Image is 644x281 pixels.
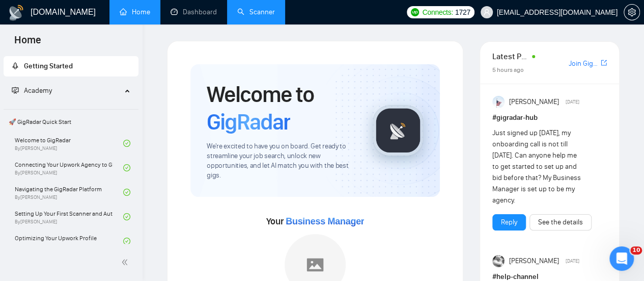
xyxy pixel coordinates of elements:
span: [DATE] [565,97,579,107]
span: GigRadar [207,108,290,136]
a: homeHome [120,8,150,16]
span: Your [266,216,365,227]
li: Getting Started [4,56,138,76]
h1: Welcome to [207,81,356,136]
span: check-circle [123,164,130,171]
span: user [483,9,490,16]
span: Academy [24,86,52,95]
a: See the details [538,217,583,228]
iframe: Intercom live chat [609,246,634,271]
span: Business Manager [286,216,364,226]
span: 5 hours ago [492,66,524,73]
img: Anisuzzaman Khan [492,96,505,108]
button: Reply [492,214,526,231]
span: We're excited to have you on board. Get ready to streamline your job search, unlock new opportuni... [207,142,356,181]
a: Setting Up Your First Scanner and Auto-BidderBy[PERSON_NAME] [15,206,123,228]
a: Navigating the GigRadar PlatformBy[PERSON_NAME] [15,181,123,203]
a: searchScanner [237,8,275,16]
div: Just signed up [DATE], my onboarding call is not till [DATE]. Can anyone help me to get started t... [492,127,584,206]
img: logo [8,5,24,21]
span: 10 [630,246,642,254]
span: check-circle [123,140,130,147]
a: Reply [501,217,517,228]
span: check-circle [123,189,130,196]
span: Academy [12,86,52,95]
span: setting [624,8,639,16]
span: Latest Posts from the GigRadar Community [492,50,529,63]
span: Home [6,33,49,54]
span: [PERSON_NAME] [509,96,559,108]
a: export [601,58,607,68]
span: Getting Started [24,62,73,70]
a: Connecting Your Upwork Agency to GigRadarBy[PERSON_NAME] [15,157,123,179]
span: export [601,59,607,67]
span: check-circle [123,213,130,220]
span: 1727 [455,7,470,18]
span: rocket [12,62,19,69]
span: 🚀 GigRadar Quick Start [5,112,137,132]
span: check-circle [123,238,130,245]
a: setting [624,8,640,16]
img: gigradar-logo.png [373,105,424,156]
img: upwork-logo.png [411,8,419,16]
a: Optimizing Your Upwork ProfileBy[PERSON_NAME] [15,230,123,252]
span: fund-projection-screen [12,87,19,94]
img: Pavel [492,255,505,267]
a: dashboardDashboard [171,8,217,16]
span: Connects: [422,7,453,18]
span: double-left [121,257,131,267]
button: See the details [529,214,592,231]
button: setting [624,4,640,20]
span: [DATE] [565,257,579,266]
span: [PERSON_NAME] [509,256,559,267]
a: Welcome to GigRadarBy[PERSON_NAME] [15,132,123,155]
h1: # gigradar-hub [492,112,607,123]
a: Join GigRadar Slack Community [569,58,599,69]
